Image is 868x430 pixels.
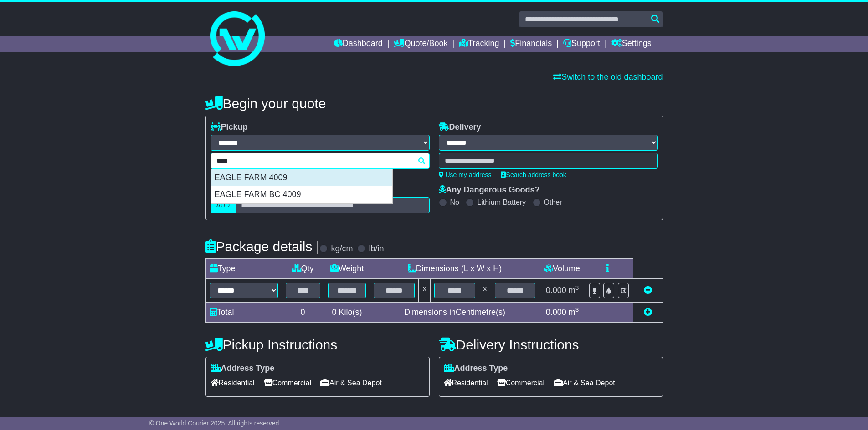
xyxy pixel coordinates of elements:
td: Dimensions in Centimetre(s) [370,303,539,323]
label: Other [544,198,562,207]
a: Remove this item [644,286,652,295]
span: Commercial [264,376,311,390]
span: 0.000 [546,308,566,317]
a: Use my address [439,171,492,178]
span: Residential [211,376,255,390]
label: Delivery [439,122,481,132]
a: Support [563,36,600,52]
a: Quote/Book [394,36,447,52]
sup: 3 [575,284,579,291]
td: Kilo(s) [324,303,370,323]
div: EAGLE FARM 4009 [211,169,392,187]
td: x [479,279,491,303]
a: Switch to the old dashboard [553,72,663,81]
label: Pickup [211,122,248,132]
label: Address Type [211,364,275,374]
span: Commercial [497,376,544,390]
label: AUD [211,197,236,213]
span: 0.000 [546,286,566,295]
td: 0 [282,303,324,323]
a: Search address book [501,171,566,178]
span: m [569,286,579,295]
td: Dimensions (L x W x H) [370,259,539,279]
a: Dashboard [334,36,383,52]
a: Settings [611,36,652,52]
td: Weight [324,259,370,279]
td: Volume [539,259,585,279]
label: No [450,198,459,207]
span: © One World Courier 2025. All rights reserved. [149,420,281,427]
span: m [569,308,579,317]
td: Qty [282,259,324,279]
td: x [419,279,431,303]
h4: Pickup Instructions [205,337,430,352]
h4: Begin your quote [205,96,663,111]
div: EAGLE FARM BC 4009 [211,186,392,203]
label: lb/in [369,244,384,254]
span: 0 [332,308,336,317]
td: Total [205,303,282,323]
typeahead: Please provide city [211,153,430,169]
a: Add new item [644,308,652,317]
label: Any Dangerous Goods? [439,185,540,195]
h4: Package details | [205,239,320,254]
span: Air & Sea Depot [554,376,615,390]
td: Type [205,259,282,279]
span: Residential [444,376,488,390]
sup: 3 [575,306,579,313]
a: Financials [510,36,552,52]
label: Lithium Battery [477,198,526,207]
label: kg/cm [331,244,353,254]
span: Air & Sea Depot [320,376,382,390]
label: Address Type [444,364,508,374]
h4: Delivery Instructions [439,337,663,352]
a: Tracking [459,36,499,52]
